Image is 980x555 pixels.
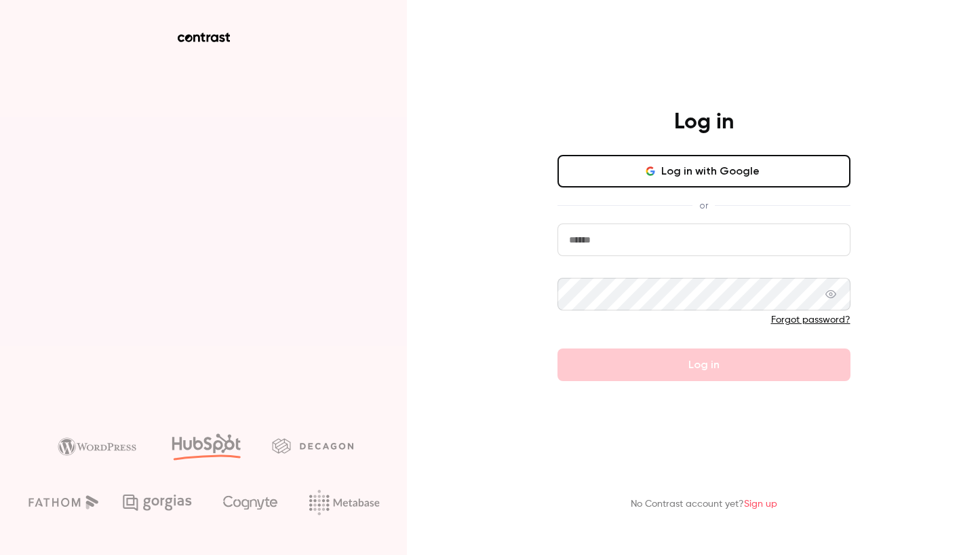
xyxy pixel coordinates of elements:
img: decagon [272,438,353,453]
a: Forgot password? [771,315,850,325]
h4: Log in [674,109,734,136]
a: Sign up [744,499,777,509]
p: No Contrast account yet? [631,497,777,512]
button: Log in with Google [557,155,850,187]
span: or [692,198,715,213]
